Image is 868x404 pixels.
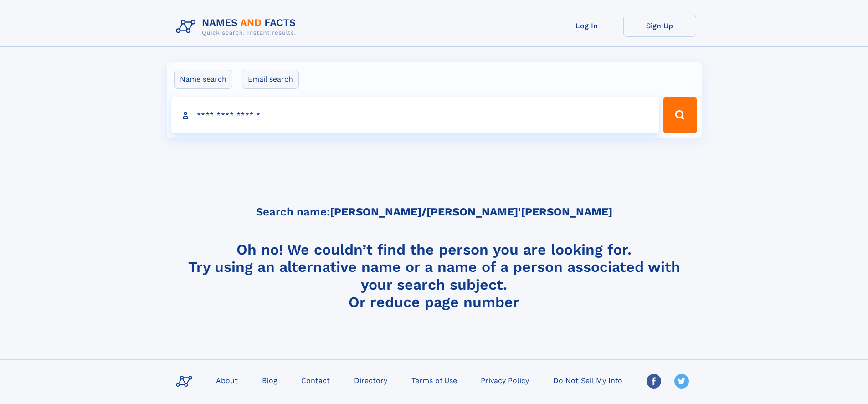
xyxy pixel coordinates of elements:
[550,373,626,387] a: Do Not Sell My Info
[258,373,281,387] a: Blog
[674,374,689,389] img: Twitter
[663,97,697,133] button: Search Button
[647,374,661,389] img: Facebook
[242,70,299,89] label: Email search
[550,15,623,37] a: Log In
[171,97,659,133] input: search input
[330,205,612,218] b: [PERSON_NAME]/[PERSON_NAME]'[PERSON_NAME]
[212,373,241,387] a: About
[172,15,303,39] img: Logo Names and Facts
[256,206,612,218] h5: Search name:
[477,373,533,387] a: Privacy Policy
[172,241,696,310] h4: Oh no! We couldn’t find the person you are looking for. Try using an alternative name or a name o...
[350,373,391,387] a: Directory
[174,70,232,89] label: Name search
[298,373,334,387] a: Contact
[623,15,696,37] a: Sign Up
[408,373,461,387] a: Terms of Use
